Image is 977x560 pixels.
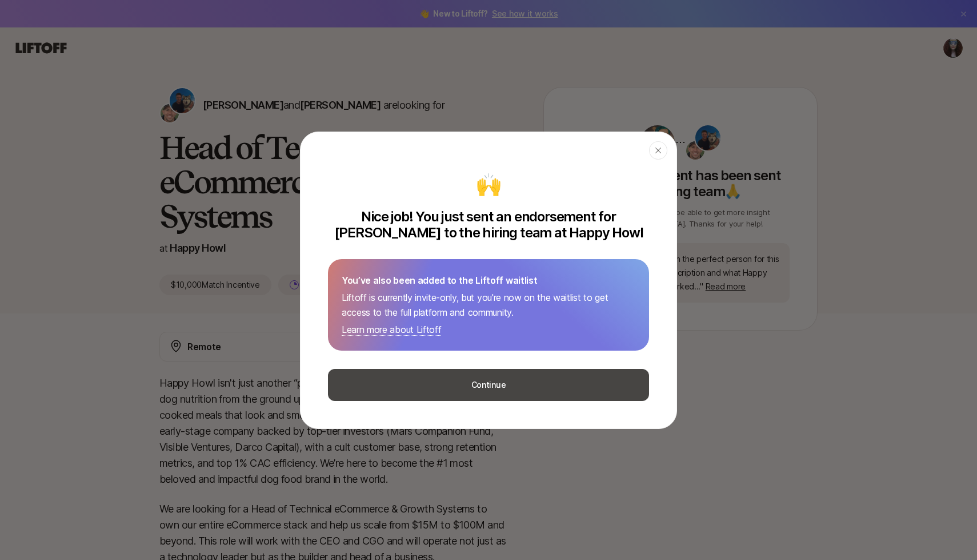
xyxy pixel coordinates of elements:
[342,290,635,320] p: Liftoff is currently invite-only, but you're now on the waitlist to get access to the full platfo...
[476,169,502,200] div: 🙌
[328,209,649,241] p: Nice job! You just sent an endorsement for [PERSON_NAME] to the hiring team at Happy Howl
[328,369,649,401] button: Continue
[342,273,635,288] p: You’ve also been added to the Liftoff waitlist
[342,324,441,336] a: Learn more about Liftoff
